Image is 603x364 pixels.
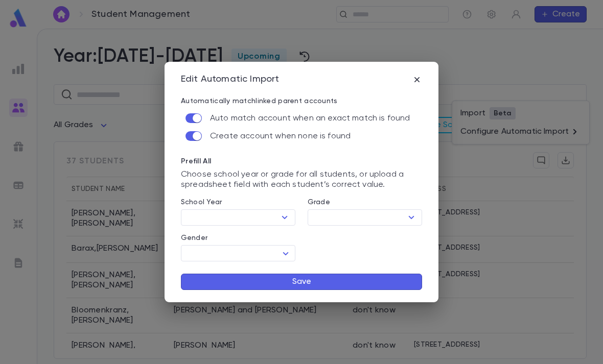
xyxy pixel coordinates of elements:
[181,274,422,290] button: Save
[277,210,292,225] button: Open
[181,97,422,105] p: Automatically match linked parent accounts
[308,198,330,206] label: Grade
[210,113,410,124] p: Auto match account when an exact match is found
[181,234,207,242] label: Gender
[181,169,422,190] p: Choose school year or grade for all students, or upload a spreadsheet field with each student’s c...
[181,157,422,165] p: Prefill All
[181,198,222,206] label: School Year
[181,74,279,85] div: Edit Automatic Import
[181,246,295,261] div: ​
[404,210,419,225] button: Open
[210,131,351,141] p: Create account when none is found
